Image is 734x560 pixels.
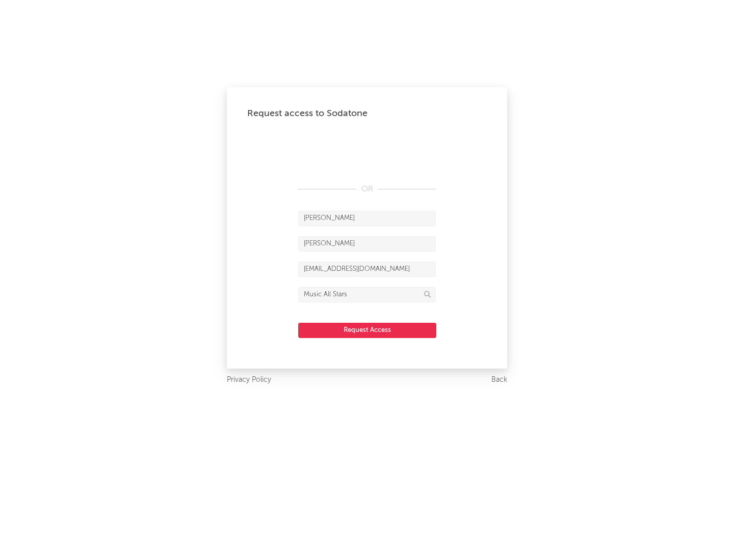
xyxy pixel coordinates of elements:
input: Last Name [298,236,436,251]
input: First Name [298,211,436,226]
button: Request Access [298,323,436,338]
input: Division [298,287,436,302]
a: Back [491,374,507,386]
a: Privacy Policy [227,374,271,386]
div: OR [298,183,436,195]
div: Request access to Sodatone [247,107,487,120]
input: Email [298,262,436,277]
